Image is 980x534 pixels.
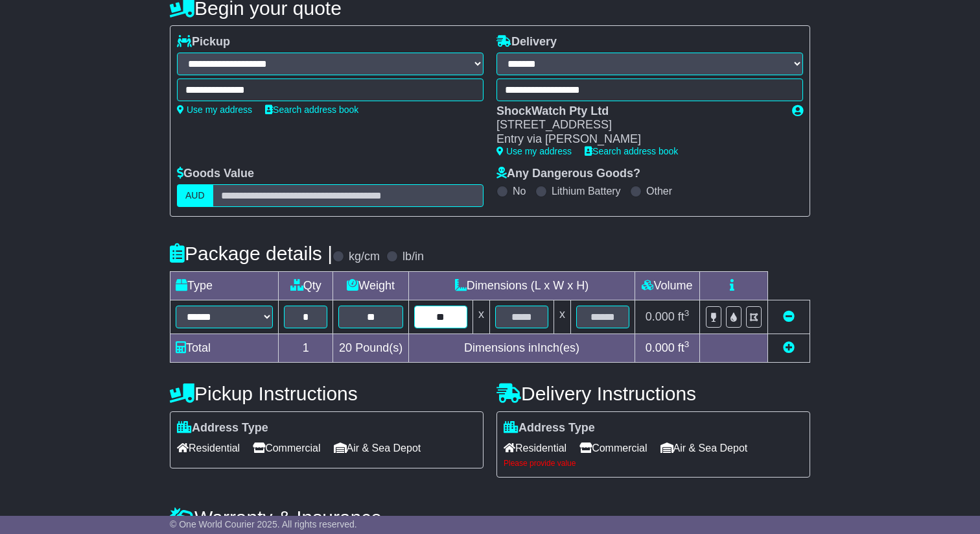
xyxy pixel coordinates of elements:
[265,104,358,115] a: Search address book
[660,438,748,458] span: Air & Sea Depot
[472,300,489,334] td: x
[504,438,566,458] span: Residential
[684,308,690,318] sup: 3
[646,341,675,354] span: 0.000
[279,271,333,300] td: Qty
[635,271,699,300] td: Volume
[177,184,213,207] label: AUD
[177,104,252,115] a: Use my address
[678,310,690,323] span: ft
[496,383,810,404] h4: Delivery Instructions
[409,271,635,300] td: Dimensions (L x W x H)
[170,243,332,264] h4: Package details |
[253,438,320,458] span: Commercial
[170,271,279,300] td: Type
[554,300,570,334] td: x
[783,310,795,323] a: Remove this item
[170,334,279,362] td: Total
[783,341,795,354] a: Add new item
[552,185,621,197] label: Lithium Battery
[177,421,268,435] label: Address Type
[333,334,409,362] td: Pound(s)
[177,35,230,49] label: Pickup
[646,310,675,323] span: 0.000
[496,104,779,119] div: ShockWatch Pty Ltd
[504,421,595,435] label: Address Type
[504,459,803,468] div: Please provide value
[585,146,678,156] a: Search address book
[170,519,357,529] span: © One World Courier 2025. All rights reserved.
[496,146,572,156] a: Use my address
[513,185,526,197] label: No
[177,438,240,458] span: Residential
[496,167,640,181] label: Any Dangerous Goods?
[339,341,352,354] span: 20
[496,132,779,147] div: Entry via [PERSON_NAME]
[279,334,333,362] td: 1
[170,383,484,404] h4: Pickup Instructions
[349,250,380,264] label: kg/cm
[333,271,409,300] td: Weight
[402,250,424,264] label: lb/in
[177,167,254,181] label: Goods Value
[496,118,779,132] div: [STREET_ADDRESS]
[646,185,672,197] label: Other
[170,507,810,528] h4: Warranty & Insurance
[684,339,690,349] sup: 3
[579,438,647,458] span: Commercial
[409,334,635,362] td: Dimensions in Inch(es)
[334,438,421,458] span: Air & Sea Depot
[496,35,557,49] label: Delivery
[678,341,690,354] span: ft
